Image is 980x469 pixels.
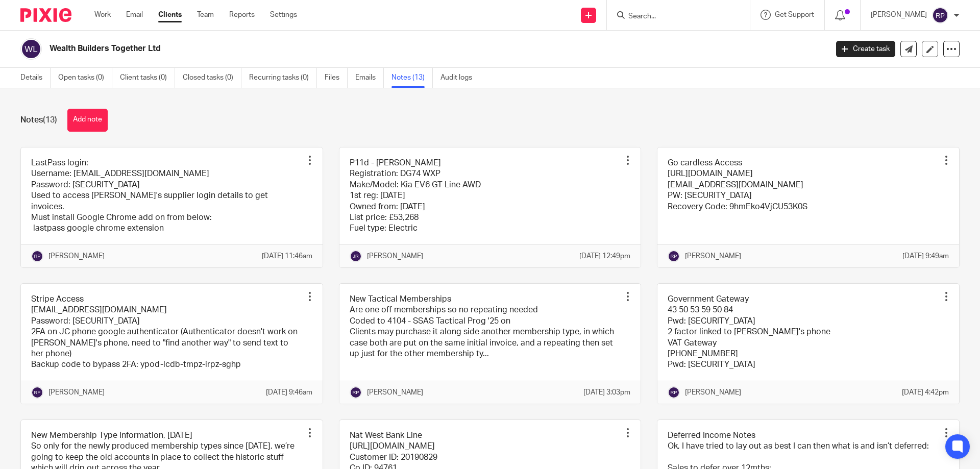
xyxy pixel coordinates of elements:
span: Get Support [775,11,814,18]
a: Open tasks (0) [58,68,112,88]
img: svg%3E [668,250,680,262]
img: svg%3E [31,250,43,262]
p: [PERSON_NAME] [367,387,423,398]
p: [PERSON_NAME] [685,387,741,398]
p: [DATE] 11:46am [262,251,312,261]
p: [PERSON_NAME] [48,251,105,261]
a: Notes (13) [391,68,433,88]
h2: Wealth Builders Together Ltd [50,43,667,54]
a: Team [197,10,214,20]
a: Clients [158,10,182,20]
a: Create task [836,41,895,57]
img: svg%3E [31,386,43,399]
p: [PERSON_NAME] [685,251,741,261]
p: [DATE] 3:03pm [583,387,630,398]
a: Email [126,10,143,20]
a: Emails [355,68,384,88]
a: Client tasks (0) [120,68,175,88]
img: svg%3E [668,386,680,399]
a: Details [20,68,51,88]
p: [PERSON_NAME] [367,251,423,261]
a: Recurring tasks (0) [249,68,317,88]
span: (13) [43,116,57,124]
a: Audit logs [440,68,480,88]
img: svg%3E [932,7,948,23]
img: svg%3E [350,386,362,399]
a: Files [325,68,348,88]
img: svg%3E [350,250,362,262]
p: [DATE] 9:46am [266,387,312,398]
a: Work [94,10,111,20]
input: Search [627,12,719,21]
p: [PERSON_NAME] [871,10,927,20]
a: Reports [229,10,255,20]
img: svg%3E [20,38,42,60]
p: [DATE] 4:42pm [902,387,949,398]
img: Pixie [20,8,71,22]
p: [DATE] 9:49am [902,251,949,261]
button: Add note [67,109,108,132]
a: Closed tasks (0) [183,68,241,88]
p: [DATE] 12:49pm [579,251,630,261]
a: Settings [270,10,297,20]
h1: Notes [20,115,57,126]
p: [PERSON_NAME] [48,387,105,398]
